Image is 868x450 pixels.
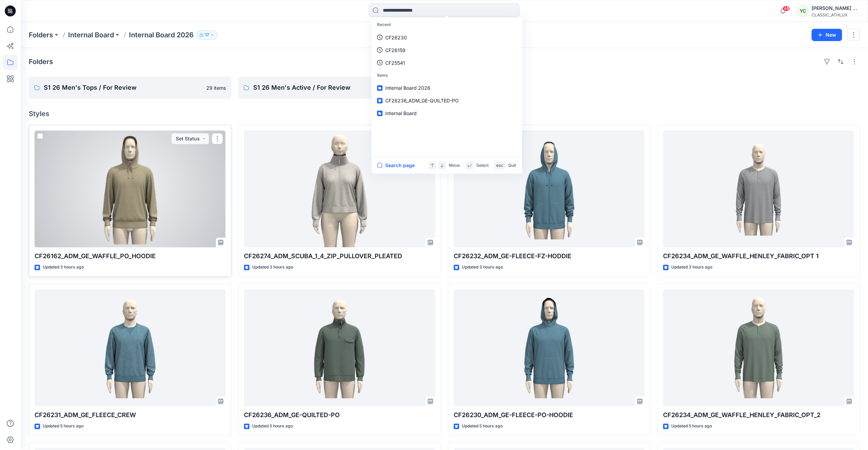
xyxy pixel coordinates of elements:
div: YC [796,5,809,17]
p: CF26234_ADM_GE_WAFFLE_HENLEY_FABRIC_OPT 1 [663,251,854,261]
p: S1 26 Men's Active / For Review [253,83,412,92]
p: Recent [373,18,521,31]
a: CF26231_ADM_GE_FLEECE_CREW [35,289,225,406]
p: Updated 3 hours ago [43,264,84,271]
a: CF26234_ADM_GE_WAFFLE_HENLEY_FABRIC_OPT_2 [663,289,854,406]
p: CF26230_ADM_GE-FLEECE-PO-HOODIE [454,410,645,420]
span: Internal Board [385,110,417,116]
span: 48 [782,6,790,11]
a: Internal Board [373,107,521,120]
p: Quit [508,162,516,169]
button: 17 [196,30,218,40]
span: Internal Board 2026 [385,85,430,91]
div: CLASSIC_ATHLUX [812,12,859,17]
p: Updated 5 hours ago [462,423,503,430]
p: Updated 3 hours ago [462,264,503,271]
a: S1 26 Men's Tops / For Review29 items [29,77,231,99]
p: CF26162_ADM_GE_WAFFLE_PO_HOODIE [35,251,225,261]
p: S1 26 Men's Tops / For Review [44,83,202,92]
a: CF26159 [373,44,521,57]
p: esc [496,162,503,169]
a: CF26162_ADM_GE_WAFFLE_PO_HOODIE [35,130,225,247]
p: Move [449,162,460,169]
p: CF26234_ADM_GE_WAFFLE_HENLEY_FABRIC_OPT_2 [663,410,854,420]
p: Select [476,162,489,169]
a: CF26230_ADM_GE-FLEECE-PO-HOODIE [454,289,645,406]
p: CF26232_ADM_GE-FLEECE-FZ-HODDIE [454,251,645,261]
div: [PERSON_NAME] Cfai [812,4,859,12]
p: CF26231_ADM_GE_FLEECE_CREW [35,410,225,420]
a: CF26230 [373,31,521,44]
a: CF26236_ADM_GE-QUILTED-PO [373,94,521,107]
a: CF26274_ADM_SCUBA_1_4_ZIP_PULLOVER_PLEATED [244,130,435,247]
a: CF26232_ADM_GE-FLEECE-FZ-HODDIE [454,130,645,247]
p: CF26159 [385,47,405,54]
p: Updated 5 hours ago [43,423,83,430]
p: 17 [205,31,209,39]
h4: Styles [29,110,860,118]
p: Updated 5 hours ago [252,423,293,430]
a: S1 26 Men's Active / For Review22 items [238,77,441,99]
a: Internal Board 2026 [373,82,521,94]
button: New [812,29,842,41]
a: Folders [29,30,53,40]
p: Items [373,69,521,82]
p: CF26236_ADM_GE-QUILTED-PO [244,410,435,420]
h4: Folders [29,58,53,66]
p: Updated 3 hours ago [671,264,712,271]
p: CF26274_ADM_SCUBA_1_4_ZIP_PULLOVER_PLEATED [244,251,435,261]
p: CF25541 [385,59,405,66]
p: CF26230 [385,34,407,41]
a: CF25541 [373,57,521,69]
a: Internal Board [68,30,114,40]
span: CF26236_ADM_GE-QUILTED-PO [385,98,459,103]
p: Updated 5 hours ago [671,423,712,430]
button: Search page [377,161,415,170]
p: Updated 3 hours ago [252,264,293,271]
a: CF26236_ADM_GE-QUILTED-PO [244,289,435,406]
p: Internal Board 2026 [129,30,194,40]
a: CF26234_ADM_GE_WAFFLE_HENLEY_FABRIC_OPT 1 [663,130,854,247]
p: 29 items [206,84,226,91]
